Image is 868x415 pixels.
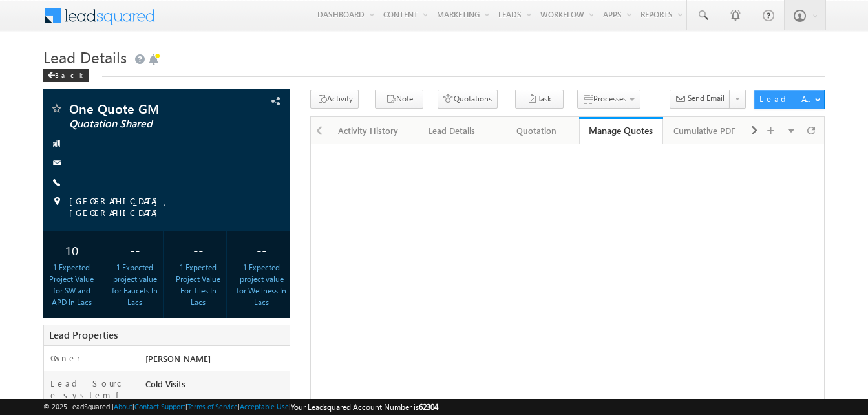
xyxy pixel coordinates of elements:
div: 1 Expected Project Value for SW and APD In Lacs [47,262,96,308]
div: -- [110,238,160,262]
span: 62304 [419,402,438,412]
div: Back [43,69,89,82]
span: Send Email [688,92,725,104]
span: Quotation Shared [69,118,221,131]
div: -- [237,238,286,262]
a: Activity History [326,117,410,144]
div: Cumulative PDF [673,123,736,138]
button: Quotations [438,90,498,109]
span: Lead Properties [49,328,118,341]
a: Back [43,69,96,80]
span: Your Leadsquared Account Number is [291,402,438,412]
label: Owner [50,352,81,364]
a: Acceptable Use [240,402,289,410]
div: Lead Details [421,123,483,138]
div: 1 Expected project value for Faucets In Lacs [110,262,160,308]
a: Quotation [495,117,579,144]
div: Manage Quotes [589,124,653,136]
span: [GEOGRAPHIC_DATA], [GEOGRAPHIC_DATA] [69,195,268,218]
div: Quotation [505,123,567,138]
div: 1 Expected Project Value For Tiles In Lacs [173,262,223,308]
span: One Quote GM [69,102,221,115]
span: Processes [593,94,626,103]
div: 10 [47,238,96,262]
button: Processes [577,90,640,109]
button: Activity [310,90,359,109]
span: [PERSON_NAME] [145,353,211,364]
a: Cumulative PDF [663,117,747,144]
button: Lead Actions [754,90,825,109]
span: © 2025 LeadSquared | | | | | [43,401,438,413]
label: Lead Source_system_field [50,378,133,412]
a: Manage Quotes [579,117,663,144]
div: 1 Expected project value for Wellness In Lacs [237,262,286,308]
span: Lead Details [43,47,127,67]
a: Lead Details [410,117,494,144]
a: About [114,402,132,410]
button: Send Email [670,90,730,109]
button: Task [515,90,564,109]
div: Cold Visits [142,378,290,396]
div: Activity History [337,123,399,138]
a: Terms of Service [187,402,238,410]
a: Contact Support [134,402,185,410]
div: Lead Actions [759,93,814,105]
button: Note [375,90,423,109]
div: -- [173,238,223,262]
